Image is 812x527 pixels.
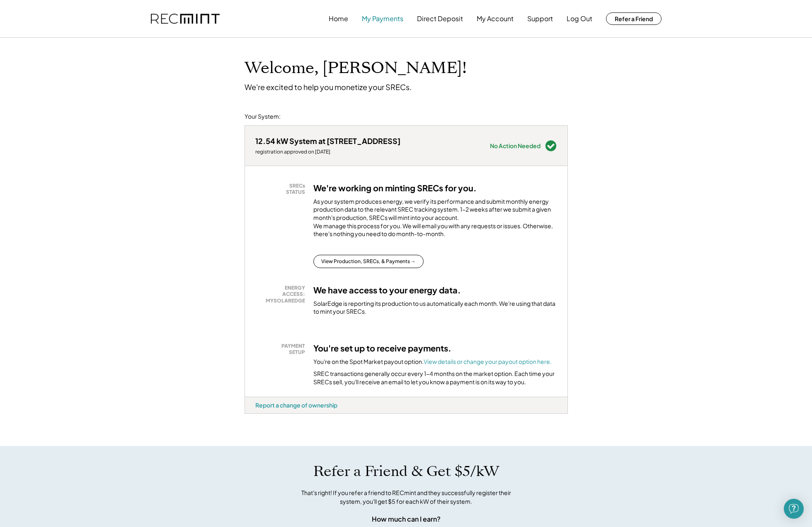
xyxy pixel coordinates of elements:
div: jeyg7tjx - VA Distributed [245,414,271,417]
button: Refer a Friend [606,12,662,25]
div: No Action Needed [490,143,541,149]
div: SRECs STATUS [259,183,305,195]
div: PAYMENT SETUP [259,343,305,356]
h3: You're set up to receive payments. [313,343,451,354]
div: Open Intercom Messenger [784,499,804,519]
button: View Production, SRECs, & Payments → [313,255,424,268]
div: 12.54 kW System at [STREET_ADDRESS] [255,136,400,146]
a: View details or change your payout option here. [424,358,552,365]
button: Direct Deposit [417,10,463,27]
div: registration approved on [DATE] [255,149,400,155]
h1: Refer a Friend & Get $5/kW [313,463,499,480]
img: recmint-logotype%403x.png [151,14,220,24]
div: ENERGY ACCESS: MYSOLAREDGE [259,285,305,304]
button: My Account [477,10,514,27]
button: My Payments [362,10,403,27]
div: Your System: [245,112,281,121]
h3: We have access to your energy data. [313,285,461,295]
div: You're on the Spot Market payout option. [313,358,552,366]
div: How much can I earn? [372,514,441,524]
button: Support [527,10,553,27]
h3: We're working on minting SRECs for you. [313,183,477,193]
h1: Welcome, [PERSON_NAME]! [245,59,467,78]
div: That's right! If you refer a friend to RECmint and they successfully register their system, you'l... [292,488,520,506]
div: Report a change of ownership [255,401,337,409]
button: Log Out [567,10,592,27]
div: SREC transactions generally occur every 1-4 months on the market option. Each time your SRECs sel... [313,370,557,386]
div: As your system produces energy, we verify its performance and submit monthly energy production da... [313,198,557,242]
div: SolarEdge is reporting its production to us automatically each month. We're using that data to mi... [313,300,557,316]
div: We're excited to help you monetize your SRECs. [245,82,412,92]
button: Home [329,10,348,27]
